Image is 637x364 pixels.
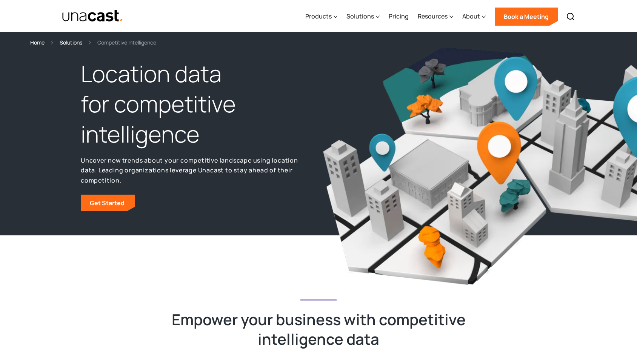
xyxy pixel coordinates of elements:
h2: Empower your business with competitive intelligence data [171,310,466,349]
div: Products [305,1,337,32]
div: Solutions [346,12,374,21]
div: Resources [418,1,453,32]
div: Resources [418,12,448,21]
img: Search icon [566,12,575,21]
div: Competitive Intelligence [97,38,156,47]
div: About [462,1,486,32]
img: Unacast text logo [62,9,123,23]
a: Home [30,38,45,47]
div: Products [305,12,332,21]
a: Get Started [81,195,135,211]
p: Uncover new trends about your competitive landscape using location data. Leading organizations le... [81,155,315,186]
a: Book a Meeting [495,8,558,26]
div: About [462,12,480,21]
a: Pricing [389,1,409,32]
div: Solutions [346,1,380,32]
a: Solutions [60,38,82,47]
a: home [62,9,123,23]
h1: Location data for competitive intelligence [81,59,315,149]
